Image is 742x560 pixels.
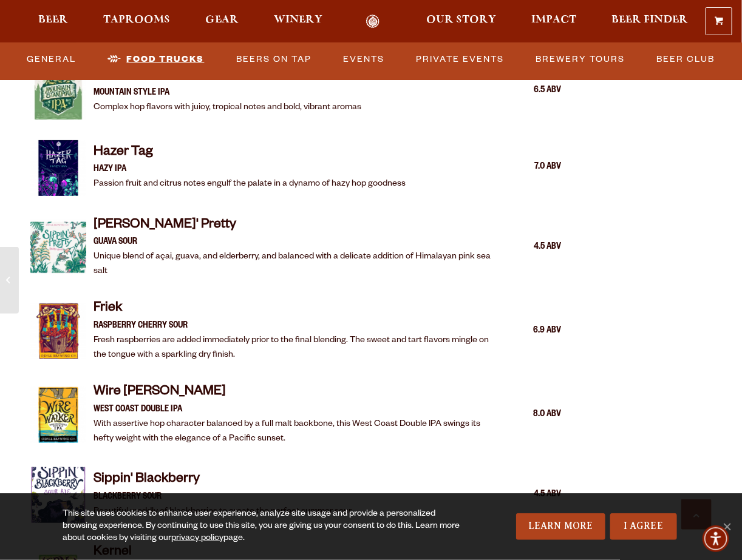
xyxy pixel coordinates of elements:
h4: Hazer Tag [94,144,406,163]
a: Brewery Tours [531,46,630,73]
img: Item Thumbnail [30,64,86,120]
p: Passion fruit and citrus notes engulf the palate in a dynamo of hazy hop goodness [94,177,406,192]
img: Item Thumbnail [30,387,86,443]
p: MOUNTAIN STYLE IPA [94,86,361,101]
p: HAZY IPA [94,163,406,177]
div: This site uses cookies to enhance user experience, analyze site usage and provide a personalized ... [63,508,471,545]
p: Fresh raspberries are added immediately prior to the final blending. The sweet and tart flavors m... [94,334,494,363]
h4: Friek [94,300,494,319]
div: 8.0 ABV [501,407,562,423]
a: Beers on Tap [231,46,316,73]
p: With assertive hop character balanced by a full malt backbone, this West Coast Double IPA swings ... [94,417,494,447]
h4: Sippin' Blackberry [94,471,352,490]
p: RASPBERRY CHERRY SOUR [94,319,494,334]
span: Our Story [426,15,496,25]
span: Beer Finder [611,15,688,25]
p: Unique blend of açai, guava, and elderberry, and balanced with a delicate addition of Himalayan p... [94,250,494,279]
div: 4.5 ABV [501,487,562,503]
img: Item Thumbnail [30,467,86,523]
a: Odell Home [350,15,395,28]
div: 6.9 ABV [501,323,562,339]
p: Complex hop flavors with juicy, tropical notes and bold, vibrant aromas [94,101,361,115]
div: 4.5 ABV [501,240,562,255]
div: 7.0 ABV [501,160,562,175]
a: Winery [266,15,330,28]
a: Events [338,46,389,73]
a: Our Story [418,15,504,28]
img: Item Thumbnail [30,303,86,359]
span: Taprooms [103,15,170,25]
a: Learn More [516,513,605,540]
a: Beer [30,15,76,28]
p: Blackberry Sour [94,490,352,505]
div: Accessibility Menu [703,525,729,552]
p: West Coast Double IPA [94,403,494,417]
a: Impact [523,15,584,28]
a: Beer Club [652,46,720,73]
h4: Wire [PERSON_NAME] [94,383,494,403]
a: Food Trucks [103,46,209,73]
h4: [PERSON_NAME]' Pretty [94,217,494,236]
span: Gear [205,15,239,25]
a: Taprooms [95,15,178,28]
span: Winery [274,15,322,25]
a: I Agree [610,513,677,540]
a: General [22,46,81,73]
span: Beer [38,15,68,25]
a: privacy policy [171,534,223,544]
div: 6.5 ABV [501,83,562,99]
span: Impact [531,15,576,25]
p: GUAVA SOUR [94,235,494,250]
img: Item Thumbnail [30,140,86,196]
a: Private Events [411,46,509,73]
img: Item Thumbnail [30,220,86,275]
a: Gear [197,15,247,28]
a: Beer Finder [604,15,696,28]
